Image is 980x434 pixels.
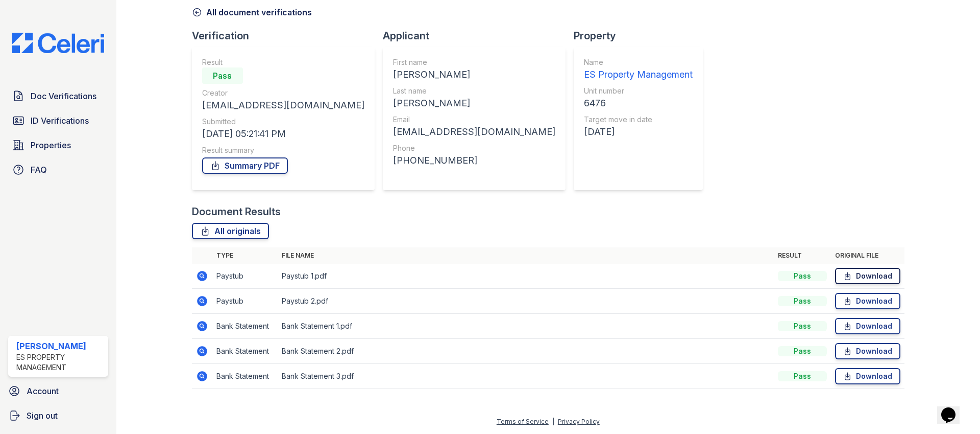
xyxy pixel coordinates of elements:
div: ES Property Management [16,352,104,373]
a: Name ES Property Management [584,57,693,82]
span: Properties [31,139,71,151]
div: Creator [202,88,364,98]
th: File name [278,247,774,264]
a: All originals [192,223,269,239]
div: | [552,418,554,425]
a: FAQ [8,159,108,180]
div: [EMAIL_ADDRESS][DOMAIN_NAME] [202,98,364,112]
img: CE_Logo_Blue-a8612792a0a2168367f1c8372b55b34899dd931a85d93a1a3d3e32e68fde9ad4.png [4,33,112,53]
a: Doc Verifications [8,86,108,106]
a: ID Verifications [8,110,108,131]
td: Bank Statement 2.pdf [278,339,774,364]
div: [PERSON_NAME] [16,340,104,352]
div: Pass [778,296,827,306]
div: [EMAIL_ADDRESS][DOMAIN_NAME] [393,125,555,139]
td: Paystub [212,264,278,289]
div: Pass [778,321,827,331]
div: Email [393,115,555,125]
a: Download [835,318,900,334]
div: Property [574,29,711,43]
td: Paystub 2.pdf [278,289,774,314]
div: ES Property Management [584,67,693,82]
div: Phone [393,143,555,153]
a: Properties [8,135,108,155]
a: All document verifications [192,6,312,18]
div: Pass [202,67,243,84]
div: Pass [778,371,827,381]
div: 6476 [584,96,693,110]
div: Verification [192,29,383,43]
div: Last name [393,86,555,96]
td: Paystub [212,289,278,314]
a: Sign out [4,405,112,426]
a: Account [4,381,112,401]
span: FAQ [31,164,47,176]
div: [DATE] 05:21:41 PM [202,127,364,141]
div: Applicant [383,29,574,43]
div: [PERSON_NAME] [393,67,555,82]
a: Download [835,343,900,359]
a: Download [835,268,900,284]
div: Unit number [584,86,693,96]
td: Bank Statement [212,339,278,364]
a: Terms of Service [497,418,549,425]
div: Pass [778,346,827,356]
div: Submitted [202,117,364,127]
span: ID Verifications [31,115,89,127]
div: Result [202,57,364,67]
div: Pass [778,271,827,281]
div: [PERSON_NAME] [393,96,555,110]
td: Paystub 1.pdf [278,264,774,289]
div: First name [393,57,555,67]
span: Account [27,385,59,397]
th: Original file [831,247,904,264]
iframe: chat widget [937,393,970,424]
td: Bank Statement [212,364,278,389]
a: Download [835,293,900,309]
td: Bank Statement 1.pdf [278,314,774,339]
a: Download [835,368,900,384]
th: Result [774,247,831,264]
div: [PHONE_NUMBER] [393,153,555,168]
div: Target move in date [584,115,693,125]
span: Sign out [27,409,58,422]
div: [DATE] [584,125,693,139]
div: Result summary [202,145,364,155]
span: Doc Verifications [31,90,96,102]
th: Type [212,247,278,264]
div: Document Results [192,204,281,219]
td: Bank Statement 3.pdf [278,364,774,389]
a: Privacy Policy [558,418,600,425]
div: Name [584,57,693,67]
a: Summary PDF [202,157,288,174]
td: Bank Statement [212,314,278,339]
